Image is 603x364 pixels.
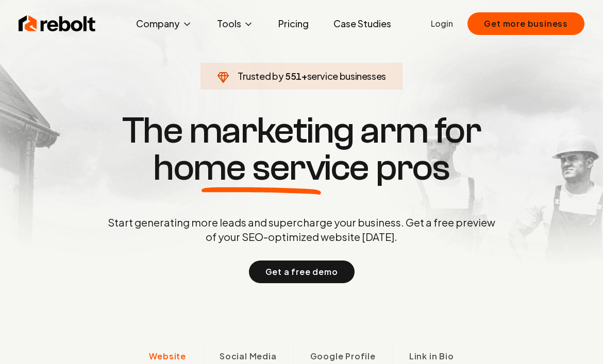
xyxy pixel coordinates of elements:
[249,261,355,283] button: Get a free demo
[325,13,399,34] a: Case Studies
[431,18,453,30] a: Login
[128,13,200,34] button: Company
[409,350,454,362] span: Link in Bio
[307,70,387,82] span: service businesses
[310,350,376,362] span: Google Profile
[238,70,283,82] span: Trusted by
[54,112,549,186] h1: The marketing arm for pros
[19,13,96,34] img: Rebolt Logo
[467,12,584,35] button: Get more business
[285,69,301,83] span: 551
[220,350,277,362] span: Social Media
[149,350,186,362] span: Website
[209,13,262,34] button: Tools
[106,215,497,244] p: Start generating more leads and supercharge your business. Get a free preview of your SEO-optimiz...
[270,13,317,34] a: Pricing
[301,70,307,82] span: +
[153,149,369,186] span: home service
